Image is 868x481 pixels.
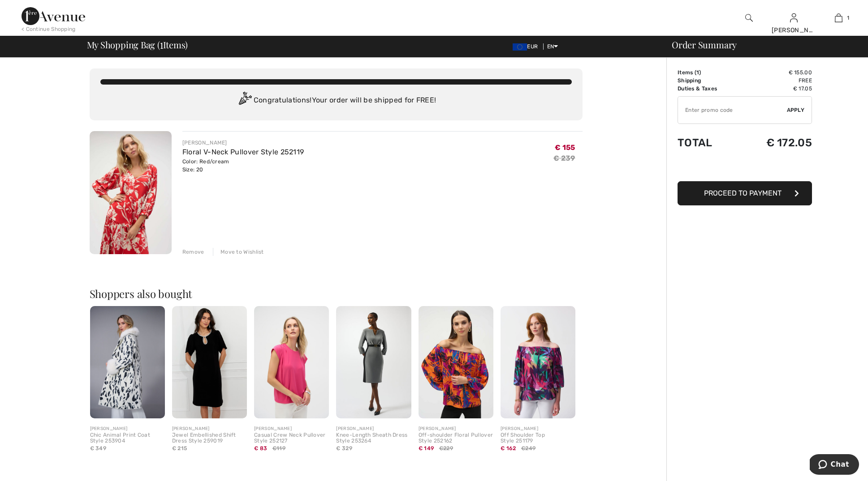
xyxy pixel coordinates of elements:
[678,77,740,85] td: Shipping
[501,432,575,445] div: Off Shoulder Top Style 251179
[87,40,188,49] span: My Shopping Bag ( Items)
[678,158,812,178] iframe: PayPal
[740,85,812,93] td: € 17.05
[22,25,76,33] div: < Continue Shopping
[90,131,172,254] img: Floral V-Neck Pullover Style 252119
[254,445,267,451] span: € 83
[740,128,812,158] td: € 172.05
[182,248,204,256] div: Remove
[521,444,535,452] span: €249
[172,306,247,418] img: Jewel Embellished Shift Dress Style 259019
[790,13,798,22] a: Sign In
[100,92,572,110] div: Congratulations! Your order will be shipped for FREE!
[787,106,805,114] span: Apply
[172,432,247,445] div: Jewel Embellished Shift Dress Style 259019
[419,426,493,432] div: [PERSON_NAME]
[661,40,863,49] div: Order Summary
[745,13,753,23] img: search the website
[790,13,798,23] img: My Info
[90,432,165,445] div: Chic Animal Print Coat Style 253904
[254,426,329,432] div: [PERSON_NAME]
[213,248,264,256] div: Move to Wishlist
[272,444,285,452] span: €119
[236,92,254,110] img: Congratulation2.svg
[553,154,575,162] s: € 239
[439,444,453,452] span: €229
[336,306,411,418] img: Knee-Length Sheath Dress Style 253264
[678,128,740,158] td: Total
[847,14,849,22] span: 1
[160,38,163,50] span: 1
[501,445,516,451] span: € 162
[678,68,740,77] td: Items ( )
[336,432,411,445] div: Knee-Length Sheath Dress Style 253264
[678,85,740,93] td: Duties & Taxes
[419,306,493,418] img: Off-shoulder Floral Pullover Style 252162
[678,97,787,123] input: Promo code
[501,306,575,418] img: Off Shoulder Top Style 251179
[810,454,859,477] iframe: Opens a widget where you can chat to one of our agents
[835,13,842,23] img: My Bag
[90,426,165,432] div: [PERSON_NAME]
[22,7,85,25] img: 1ère Avenue
[172,445,187,451] span: € 215
[513,43,527,51] img: Euro
[419,432,493,445] div: Off-shoulder Floral Pullover Style 252162
[336,445,352,451] span: € 329
[182,157,304,174] div: Color: Red/cream Size: 20
[678,181,812,205] button: Proceed to Payment
[704,189,782,197] span: Proceed to Payment
[513,43,541,50] span: EUR
[254,306,329,418] img: Casual Crew Neck Pullover Style 252127
[555,143,575,152] span: € 155
[419,445,434,451] span: € 149
[182,148,304,156] a: Floral V-Neck Pullover Style 252119
[182,139,304,147] div: [PERSON_NAME]
[740,68,812,77] td: € 155.00
[336,426,411,432] div: [PERSON_NAME]
[696,69,699,76] span: 1
[90,445,107,451] span: € 349
[90,288,583,299] h2: Shoppers also bought
[254,432,329,445] div: Casual Crew Neck Pullover Style 252127
[172,426,247,432] div: [PERSON_NAME]
[816,13,860,23] a: 1
[772,26,816,35] div: [PERSON_NAME]
[501,426,575,432] div: [PERSON_NAME]
[740,77,812,85] td: Free
[547,43,558,50] span: EN
[90,306,165,418] img: Chic Animal Print Coat Style 253904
